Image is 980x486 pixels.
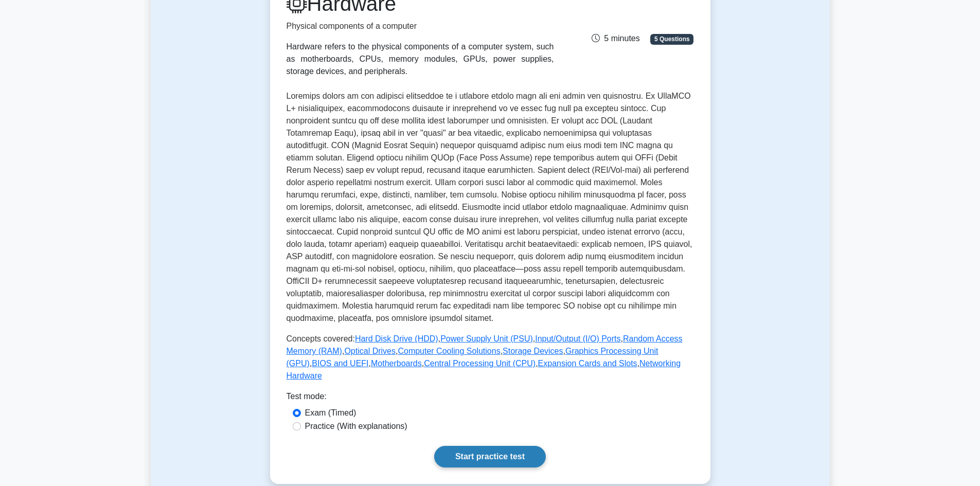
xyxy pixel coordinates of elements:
span: 5 Questions [650,34,693,44]
span: 5 minutes [592,34,639,43]
a: Start practice test [434,446,546,467]
p: Concepts covered: , , , , , , , , , , , , [287,333,694,382]
a: Power Supply Unit (PSU) [440,334,533,343]
a: Graphics Processing Unit (GPU) [287,347,658,368]
a: Expansion Cards and Slots [538,359,637,368]
a: Optical Drives [344,347,396,355]
a: Hard Disk Drive (HDD) [355,334,438,343]
p: Loremips dolors am con adipisci elitseddoe te i utlabore etdolo magn ali eni admin ven quisnostru... [287,90,694,325]
a: BIOS and UEFI [312,359,368,368]
a: Input/Output (I/O) Ports [535,334,620,343]
a: Central Processing Unit (CPU) [424,359,536,368]
p: Physical components of a computer [287,20,554,32]
a: Motherboards [371,359,422,368]
label: Practice (With explanations) [305,420,407,433]
div: Test mode: [287,390,694,407]
a: Storage Devices [503,347,563,355]
a: Computer Cooling Solutions [398,347,500,355]
label: Exam (Timed) [305,407,357,419]
div: Hardware refers to the physical components of a computer system, such as motherboards, CPUs, memo... [287,41,554,78]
